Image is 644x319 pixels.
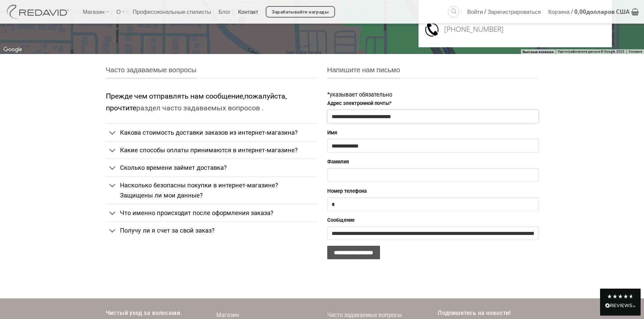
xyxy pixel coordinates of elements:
font: Номер телефона [327,188,367,194]
a: Зарабатывайте награды [266,6,335,18]
font: Блог [218,8,231,16]
font: Магазин [216,312,239,318]
font: Сколько времени займет доставка? [120,164,227,171]
font: Напишите нам письмо [327,65,400,74]
font: Получу ли я счет за свой заказ? [120,227,215,234]
button: Быстрые клавиши [523,49,554,54]
font: Подпишитесь на новости! [438,310,511,316]
font: долларов США [586,8,629,16]
a: Переключать Какова стоимость доставки заказов из интернет-магазина? [106,124,317,141]
button: Переключать [106,179,120,193]
button: Переключать [106,143,120,158]
button: Переключать [106,161,120,176]
font: О [116,8,121,16]
font: Войти / Зарегистрироваться [467,8,541,16]
div: 4,8 звезды [607,294,634,299]
a: Переключать Какие способы оплаты принимаются в интернет-магазине? [106,141,317,159]
font: Профессиональные стилисты [133,8,211,16]
font: Корзина / [548,8,573,16]
a: Поиск [448,6,459,17]
font: Зарабатывайте награды [272,9,329,15]
font: Фамилия [327,159,349,165]
font: Сообщение [327,217,355,223]
font: Быстрые клавиши [523,50,554,54]
a: раздел часто задаваемых вопросов . [136,104,264,112]
font: Картографические данные © Google, 2025 [558,50,624,53]
a: Переключать Сколько времени займет доставка? [106,159,317,176]
font: Имя [327,130,337,136]
img: Продукция для салонов REDAVID | США [5,5,73,19]
font: Часто задаваемые вопросы [106,65,196,74]
a: Условия (ссылка откроется в новой вкладке) [628,50,642,53]
font: Прежде чем отправлять нам сообщение, [106,92,244,100]
button: Переключать [106,126,120,140]
font: Насколько безопасны покупки в интернет-магазине? Защищены ли мои данные? [120,182,278,198]
font: Адрес электронной почты [327,100,389,106]
font: указывает обязательно [330,91,392,98]
font: Что именно происходит после оформления заказа? [120,209,273,216]
div: Прочитать все отзывы [605,302,636,311]
a: Переключать Что именно происходит после оформления заказа? [106,204,317,221]
img: Google [2,45,24,54]
button: Переключать [106,223,120,238]
font: Какие способы оплаты принимаются в интернет-магазине? [120,147,298,154]
font: 0,00 [574,8,586,16]
a: Открыть эту область в Google Картах (в новом окне) [2,45,24,54]
font: Часто задаваемые вопросы [327,312,402,318]
img: REVIEWS.io [605,303,636,308]
font: Условия [628,50,642,53]
div: Прочитать все отзывы [600,289,641,316]
a: Переключать Получу ли я счет за свой заказ? [106,221,317,239]
font: Контакт [238,8,258,16]
font: Какова стоимость доставки заказов из интернет-магазина? [120,129,298,136]
button: Переключать [106,206,120,221]
font: [PHONE_NUMBER] [444,24,504,34]
font: Магазин [83,8,104,16]
a: Переключать Насколько безопасны покупки в интернет-магазине? Защищены ли мои данные? [106,176,317,204]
